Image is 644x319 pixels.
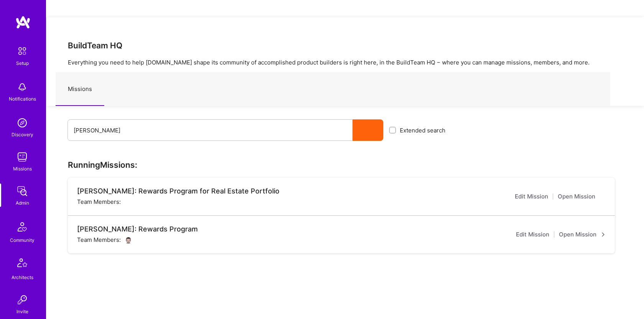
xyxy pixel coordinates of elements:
h3: BuildTeam HQ [68,41,623,50]
img: bell [15,79,30,95]
div: Architects [11,273,33,281]
img: setup [14,43,30,59]
img: admin teamwork [15,183,30,199]
img: logo [15,15,31,29]
div: Notifications [9,95,36,103]
a: Edit Mission [515,192,548,201]
p: Everything you need to help [DOMAIN_NAME] shape its community of accomplished product builders is... [68,58,623,66]
div: Community [10,236,34,244]
input: What type of mission are you looking for? [74,121,347,140]
img: discovery [15,115,30,131]
div: [PERSON_NAME]: Rewards Program for Real Estate Portfolio [77,187,279,195]
div: Setup [16,59,29,67]
img: Architects [13,255,31,273]
i: icon ArrowRight [600,194,606,200]
div: Team Members: [77,197,127,206]
img: teamwork [15,149,30,165]
a: Edit Mission [516,230,549,239]
img: Community [13,218,31,236]
a: Open Mission [559,230,606,239]
img: Invite [15,292,30,307]
div: [PERSON_NAME]: Rewards Program [77,225,198,233]
a: Open Mission [558,192,606,201]
img: User Avatar [124,235,133,244]
div: Missions [13,165,32,173]
div: Invite [16,307,28,316]
div: Discovery [11,131,33,139]
a: Missions [56,73,104,106]
i: icon ArrowRight [601,232,606,237]
div: Team Members: [77,235,133,244]
div: Admin [16,199,29,207]
span: Extended search [400,126,445,134]
i: icon Search [365,127,371,133]
h3: Running Missions: [68,160,623,170]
